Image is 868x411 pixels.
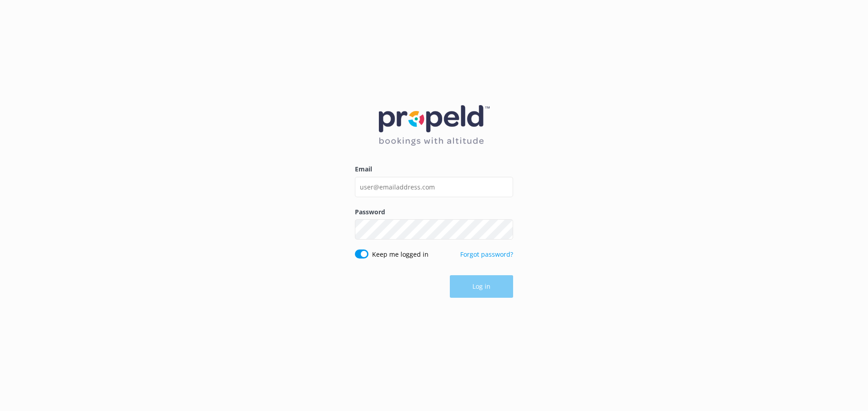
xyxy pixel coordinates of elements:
img: 12-1677471078.png [379,105,490,146]
label: Email [355,164,513,174]
button: Show password [495,221,513,239]
label: Keep me logged in [372,249,429,259]
input: user@emailaddress.com [355,177,513,197]
a: Forgot password? [460,250,513,259]
label: Password [355,207,513,217]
